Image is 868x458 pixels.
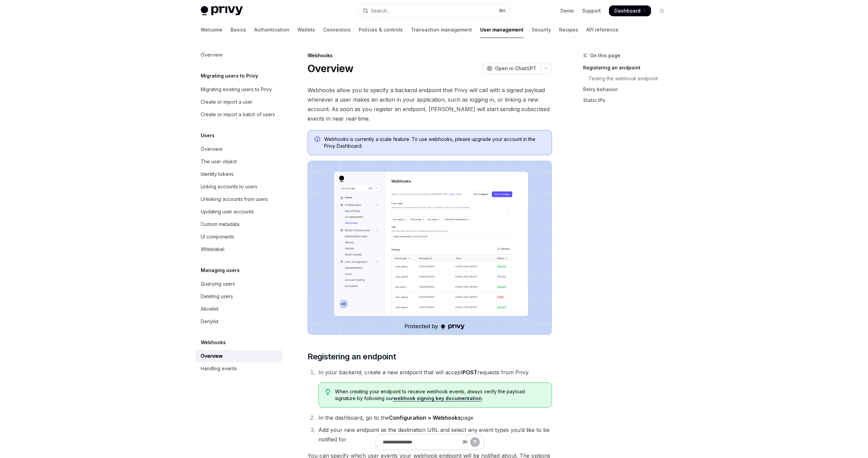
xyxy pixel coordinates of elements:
[201,145,222,153] div: Overview
[195,315,282,328] a: Denylist
[201,22,222,38] a: Welcome
[470,437,480,447] button: Send message
[586,22,618,38] a: API reference
[308,161,552,335] img: images/Webhooks.png
[583,95,673,106] a: Static IPs
[583,84,673,95] a: Retry behavior
[201,208,254,216] div: Updating user accounts
[308,62,353,75] h1: Overview
[482,63,540,74] button: Open in ChatGPT
[393,395,482,401] a: webhook signing key documentation
[656,5,667,16] button: Toggle dark mode
[582,7,601,14] a: Support
[335,388,545,402] span: When creating your endpoint to receive webhook events, always verify the payload signature by fol...
[195,181,282,193] a: Linking accounts to users
[583,73,673,84] a: Testing the webhook endpoint
[195,303,282,315] a: Allowlist
[315,137,321,143] svg: Info
[195,108,282,121] a: Create or import a batch of users
[195,206,282,218] a: Updating user accounts
[201,292,233,300] div: Deleting users
[462,369,477,376] strong: POST
[583,62,673,73] a: Registering an endpoint
[195,362,282,375] a: Handling events
[201,352,222,360] div: Overview
[201,85,272,93] div: Migrating existing users to Privy
[201,51,222,59] div: Overview
[195,143,282,155] a: Overview
[195,168,282,180] a: Identity tokens
[195,193,282,205] a: Unlinking accounts from users
[323,22,351,38] a: Connectors
[201,233,234,241] div: UI components
[325,389,330,395] svg: Tip
[308,351,396,362] span: Registering an endpoint
[308,52,552,59] div: Webhooks
[201,170,234,178] div: Identity tokens
[195,350,282,362] a: Overview
[480,22,524,38] a: User management
[201,317,218,326] div: Denylist
[383,435,460,450] input: Ask a question...
[195,290,282,303] a: Deleting users
[297,22,315,38] a: Wallets
[318,414,473,421] span: In the dashboard, go to the page
[231,22,246,38] a: Basics
[201,195,268,203] div: Unlinking accounts from users
[201,338,226,347] h5: Webhooks
[201,305,218,313] div: Allowlist
[201,110,275,119] div: Create or import a batch of users
[614,7,640,14] span: Dashboard
[324,136,545,149] span: Webhooks is currently a scale feature. To use webhooks, please upgrade your account in the Privy ...
[254,22,289,38] a: Authentication
[201,183,257,191] div: Linking accounts to users
[201,158,237,166] div: The user object
[201,6,243,16] img: light logo
[532,22,551,38] a: Security
[195,96,282,108] a: Create or import a user
[358,5,510,17] button: Open search
[201,220,239,228] div: Custom metadata
[201,266,240,274] h5: Managing users
[195,278,282,290] a: Querying users
[201,245,224,253] div: Whitelabel
[195,49,282,61] a: Overview
[371,7,390,15] div: Search...
[201,131,215,140] h5: Users
[195,155,282,168] a: The user object
[609,5,651,16] a: Dashboard
[359,22,403,38] a: Policies & controls
[318,369,529,376] span: In your backend, create a new endpoint that will accept requests from Privy
[559,22,578,38] a: Recipes
[195,231,282,243] a: UI components
[499,8,506,14] span: ⌘ K
[195,83,282,96] a: Migrating existing users to Privy
[195,218,282,230] a: Custom metadata
[308,85,552,123] span: Webhooks allow you to specify a backend endpoint that Privy will call with a signed payload whene...
[195,243,282,255] a: Whitelabel
[201,72,258,80] h5: Migrating users to Privy
[560,7,574,14] a: Demo
[590,51,620,60] span: On this page
[201,365,237,373] div: Handling events
[411,22,472,38] a: Transaction management
[201,280,235,288] div: Querying users
[318,426,550,443] span: Add your new endpoint as the destination URL and select any event types you’d like to be notified...
[495,65,536,72] span: Open in ChatGPT
[201,98,253,106] div: Create or import a user
[389,414,461,421] strong: Configuration > Webhooks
